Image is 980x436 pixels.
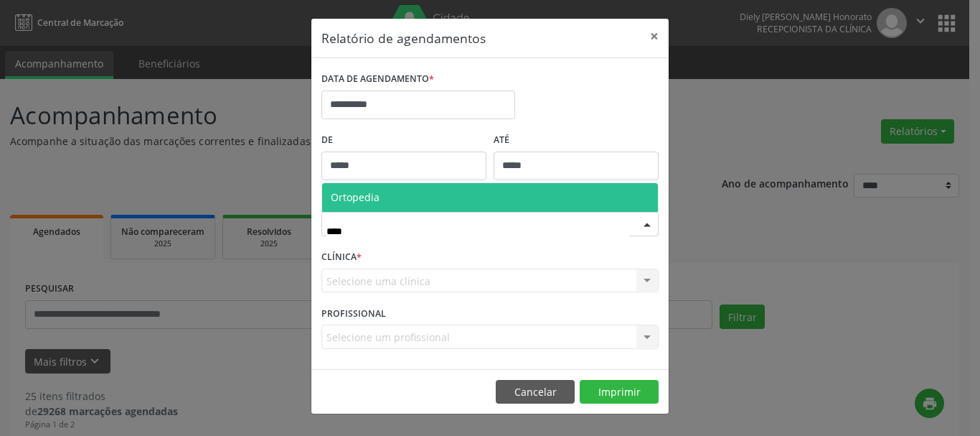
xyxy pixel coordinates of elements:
label: DATA DE AGENDAMENTO [321,68,434,91]
label: ATÉ [494,129,659,152]
label: CLÍNICA [321,246,362,269]
span: Ortopedia [331,190,380,204]
label: PROFISSIONAL [321,302,386,325]
label: De [321,129,486,152]
button: Close [640,19,669,54]
button: Cancelar [496,380,575,404]
h5: Relatório de agendamentos [321,29,486,47]
button: Imprimir [580,380,659,404]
